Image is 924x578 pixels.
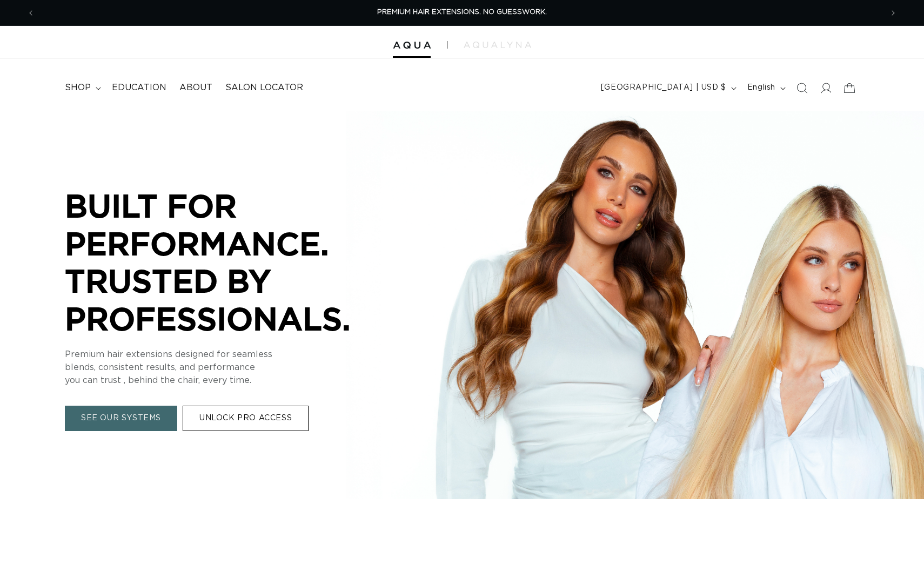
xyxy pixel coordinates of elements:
[65,348,389,361] p: Premium hair extensions designed for seamless
[183,406,309,432] a: UNLOCK PRO ACCESS
[112,82,166,93] span: Education
[377,9,547,16] span: PREMIUM HAIR EXTENSIONS. NO GUESSWORK.
[65,406,177,432] a: SEE OUR SYSTEMS
[741,78,790,98] button: English
[65,374,389,387] p: you can trust , behind the chair, every time.
[594,78,741,98] button: [GEOGRAPHIC_DATA] | USD $
[58,76,105,100] summary: shop
[881,3,905,23] button: Next announcement
[393,42,431,49] img: Aqua Hair Extensions
[65,82,91,93] span: shop
[179,82,212,93] span: About
[19,3,43,23] button: Previous announcement
[464,42,531,48] img: aqualyna.com
[601,82,726,93] span: [GEOGRAPHIC_DATA] | USD $
[790,76,814,100] summary: Search
[219,76,310,100] a: Salon Locator
[225,82,303,93] span: Salon Locator
[173,76,219,100] a: About
[747,82,775,93] span: English
[105,76,173,100] a: Education
[65,361,389,374] p: blends, consistent results, and performance
[65,187,389,337] p: BUILT FOR PERFORMANCE. TRUSTED BY PROFESSIONALS.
